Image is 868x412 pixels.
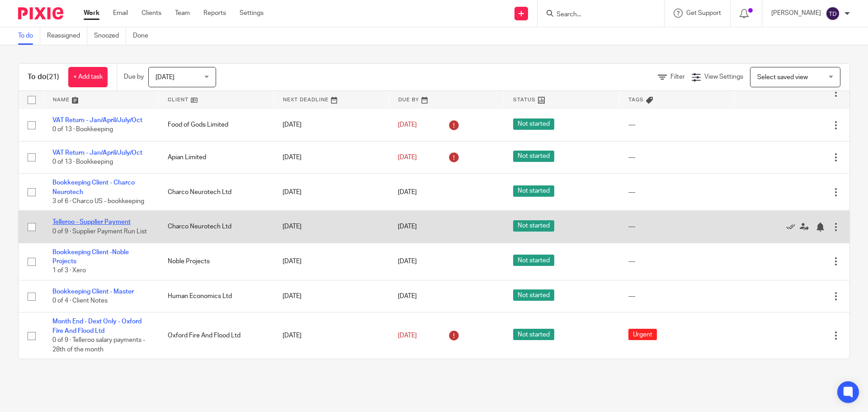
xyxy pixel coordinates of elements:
[513,289,554,301] span: Not started
[628,329,657,340] span: Urgent
[628,120,726,129] div: ---
[52,159,113,165] span: 0 of 13 · Bookkeeping
[52,180,135,195] a: Bookkeeping Client - Charco Neurotech
[156,74,175,81] span: [DATE]
[159,211,274,243] td: Charco Neurotech Ltd
[124,72,144,81] p: Due by
[513,185,554,197] span: Not started
[159,280,274,313] td: Human Economics Ltd
[628,292,726,301] div: ---
[274,141,389,173] td: [DATE]
[786,222,800,231] a: Mark as done
[670,74,685,80] span: Filter
[826,6,840,21] img: svg%3E
[47,73,59,81] span: (21)
[159,109,274,141] td: Food of Gods Limited
[513,118,554,130] span: Not started
[686,10,721,16] span: Get Support
[133,27,155,45] a: Done
[240,9,264,18] a: Settings
[628,188,726,197] div: ---
[398,224,417,230] span: [DATE]
[159,313,274,359] td: Oxford Fire And Flood Ltd
[513,151,554,162] span: Not started
[18,27,40,45] a: To do
[52,289,134,295] a: Bookkeeping Client - Master
[398,189,417,195] span: [DATE]
[274,211,389,243] td: [DATE]
[628,97,644,102] span: Tags
[513,220,554,232] span: Not started
[159,243,274,280] td: Noble Projects
[159,174,274,211] td: Charco Neurotech Ltd
[628,153,726,162] div: ---
[52,268,86,274] span: 1 of 3 · Xero
[18,7,63,19] img: Pixie
[274,313,389,359] td: [DATE]
[628,222,726,231] div: ---
[398,332,417,339] span: [DATE]
[398,122,417,128] span: [DATE]
[203,9,226,18] a: Reports
[52,337,145,353] span: 0 of 9 · Telleroo salary payments - 28th of the month
[159,141,274,173] td: Apian Limited
[52,249,129,265] a: Bookkeeping Client -Noble Projects
[47,27,87,45] a: Reassigned
[398,258,417,265] span: [DATE]
[52,150,142,156] a: VAT Return - Jan/April/July/Oct
[113,9,128,18] a: Email
[52,219,131,225] a: Telleroo - Supplier Payment
[704,74,743,80] span: View Settings
[556,11,637,19] input: Search
[628,257,726,266] div: ---
[513,255,554,266] span: Not started
[274,280,389,313] td: [DATE]
[757,74,808,81] span: Select saved view
[771,9,821,18] p: [PERSON_NAME]
[142,9,161,18] a: Clients
[52,127,113,133] span: 0 of 13 · Bookkeeping
[28,72,59,82] h1: To do
[52,117,142,123] a: VAT Return - Jan/April/July/Oct
[513,329,554,340] span: Not started
[398,293,417,299] span: [DATE]
[274,243,389,280] td: [DATE]
[52,298,108,304] span: 0 of 4 · Client Notes
[175,9,190,18] a: Team
[398,154,417,161] span: [DATE]
[274,109,389,141] td: [DATE]
[52,228,147,235] span: 0 of 9 · Supplier Payment Run List
[94,27,126,45] a: Snoozed
[84,9,99,18] a: Work
[68,67,108,87] a: + Add task
[274,174,389,211] td: [DATE]
[52,198,144,204] span: 3 of 6 · Charco US - bookkeeping
[52,318,142,334] a: Month End - Dext Only - Oxford Fire And Flood Ltd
